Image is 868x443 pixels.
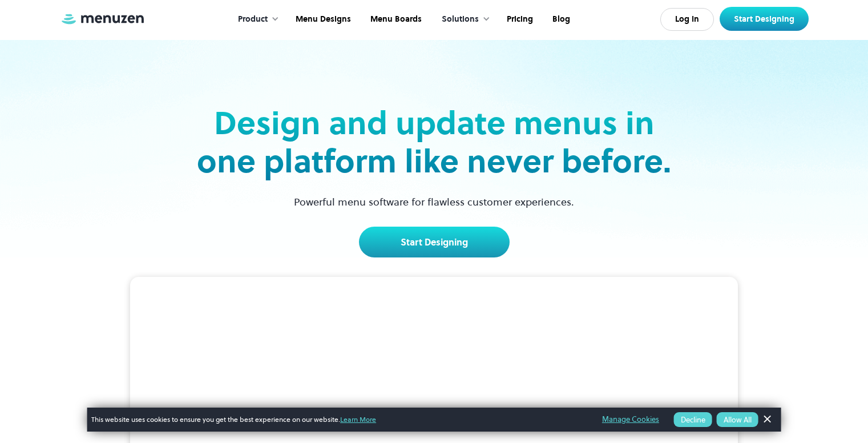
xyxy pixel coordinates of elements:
a: Start Designing [720,7,809,31]
span: This website uses cookies to ensure you get the best experience on our website. [91,414,586,425]
a: Log In [660,8,714,31]
button: Allow All [717,412,758,427]
a: Dismiss Banner [758,411,776,428]
a: Start Designing [359,227,510,257]
a: Learn More [340,414,376,424]
div: Product [227,2,285,37]
button: Decline [674,412,712,427]
a: Menu Boards [360,2,430,37]
a: Pricing [496,2,542,37]
div: Product [238,13,268,26]
h2: Design and update menus in one platform like never before. [193,104,675,180]
div: Solutions [430,2,496,37]
a: Manage Cookies [602,413,659,426]
a: Blog [542,2,579,37]
p: Powerful menu software for flawless customer experiences. [280,194,588,210]
a: Menu Designs [285,2,360,37]
div: Solutions [442,13,479,26]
